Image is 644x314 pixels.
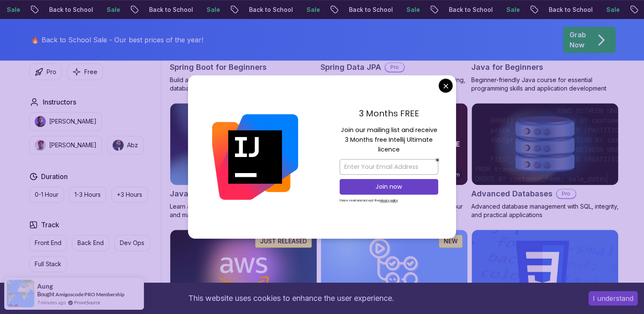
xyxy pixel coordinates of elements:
[557,190,575,198] p: Pro
[170,61,267,73] h2: Spring Boot for Beginners
[29,63,62,80] button: Pro
[472,103,618,185] img: Advanced Databases card
[35,260,61,268] p: Full Stack
[37,283,53,290] span: Aung
[72,235,109,251] button: Back End
[67,63,103,80] button: Free
[170,188,246,200] h2: Java for Developers
[472,230,618,312] img: CSS Essentials card
[107,136,144,154] button: instructor imgAbz
[170,103,317,220] a: Java for Developers card9.18hJava for DevelopersProLearn advanced Java concepts to build scalable...
[113,140,124,151] img: instructor img
[41,171,68,182] h2: Duration
[471,103,619,220] a: Advanced Databases cardAdvanced DatabasesProAdvanced database management with SQL, integrity, and...
[342,6,400,14] p: Back to School
[569,30,586,50] p: Grab Now
[42,6,100,14] p: Back to School
[7,280,34,307] img: provesource social proof notification image
[260,237,307,245] p: JUST RELEASED
[200,6,227,14] p: Sale
[29,256,67,272] button: Full Stack
[400,6,427,14] p: Sale
[127,141,138,149] p: Abz
[471,188,553,200] h2: Advanced Databases
[55,291,124,297] a: Amigoscode PRO Membership
[6,289,576,308] div: This website uses cookies to enhance the user experience.
[29,112,102,131] button: instructor img[PERSON_NAME]
[43,97,76,107] h2: Instructors
[170,202,317,219] p: Learn advanced Java concepts to build scalable and maintainable applications.
[29,136,102,154] button: instructor img[PERSON_NAME]
[471,61,543,73] h2: Java for Beginners
[142,6,200,14] p: Back to School
[120,239,144,247] p: Dev Ops
[444,237,458,245] p: NEW
[471,202,619,219] p: Advanced database management with SQL, integrity, and practical applications
[170,76,317,93] p: Build a CRUD API with Spring Boot and PostgreSQL database using Spring Data JPA and Spring AI
[500,6,527,14] p: Sale
[29,235,67,251] button: Front End
[471,76,619,93] p: Beginner-friendly Java course for essential programming skills and application development
[77,239,104,247] p: Back End
[37,299,66,306] span: 7 minutes ago
[600,6,627,14] p: Sale
[37,291,55,297] span: Bought
[75,190,101,199] p: 1-3 Hours
[49,141,97,149] p: [PERSON_NAME]
[542,6,600,14] p: Back to School
[242,6,300,14] p: Back to School
[114,235,150,251] button: Dev Ops
[47,68,56,76] p: Pro
[300,6,327,14] p: Sale
[321,230,467,312] img: CI/CD with GitHub Actions card
[385,63,404,72] p: Pro
[84,68,97,76] p: Free
[69,187,106,203] button: 1-3 Hours
[111,187,148,203] button: +3 Hours
[49,117,97,126] p: [PERSON_NAME]
[35,190,58,199] p: 0-1 Hour
[74,299,100,306] a: ProveSource
[117,190,142,199] p: +3 Hours
[35,140,46,151] img: instructor img
[170,230,317,312] img: AWS for Developers card
[41,220,59,230] h2: Track
[31,35,203,45] p: 🔥 Back to School Sale - Our best prices of the year!
[589,291,638,306] button: Accept cookies
[442,6,500,14] p: Back to School
[100,6,127,14] p: Sale
[170,103,317,185] img: Java for Developers card
[35,239,61,247] p: Front End
[321,61,381,73] h2: Spring Data JPA
[29,187,64,203] button: 0-1 Hour
[35,116,46,127] img: instructor img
